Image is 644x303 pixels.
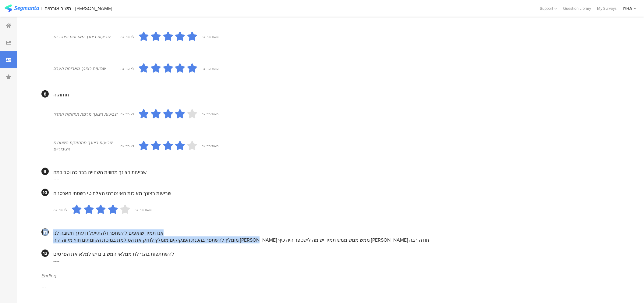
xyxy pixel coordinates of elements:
[53,229,615,236] div: אנו תמיד שואפים להשתפר ולהתייעל ודעתך חשובה לנו
[53,169,615,176] div: שביעות רצונך מחווית השהייה בבריכה וסביבתה
[53,65,120,72] div: שביעות רצונך מארוחת הערב
[41,189,49,196] div: 10
[53,34,120,40] div: שביעות רצונך מארוחת הצהריים
[41,284,615,291] div: ---
[41,250,49,257] div: 12
[120,34,134,39] div: לא מרוצה
[5,5,39,12] img: segmanta logo
[201,143,218,148] div: מאוד מרוצה
[623,5,632,11] div: IYHA
[53,258,615,265] div: ----
[201,34,218,39] div: מאוד מרוצה
[560,5,594,11] a: Question Library
[53,139,120,152] div: שביעות רצונך מתחזוקת השטחים הציבוריים
[53,111,120,117] div: שביעות רצונך מרמת תחזוקת החדר
[41,90,49,98] div: 8
[41,5,42,12] div: |
[53,176,615,183] div: ----
[41,272,615,279] div: Ending
[41,229,49,236] div: 11
[53,190,615,197] div: שביעות רצונך מאיכות האינטרנט האלחוטי בשטחי האכסניה
[53,251,615,258] div: להשתתפות בהגרלת ממלאי המשובים יש למלא את הפרטים
[41,168,49,175] div: 9
[120,112,134,117] div: לא מרוצה
[594,5,620,11] a: My Surveys
[201,112,218,117] div: מאוד מרוצה
[53,236,615,243] div: מומלץ להשתפר בהכנת הפנקיקים מומלץ לחזק את הסולמת במיטת הקומתים חוץ מי זה היה [PERSON_NAME] ממש ממ...
[134,207,151,212] div: מאוד מרוצה
[53,91,615,98] div: תחזוקה
[53,207,67,212] div: לא מרוצה
[201,66,218,71] div: מאוד מרוצה
[540,4,557,13] div: Support
[45,5,112,11] div: משוב אורחים - [PERSON_NAME]
[120,143,134,148] div: לא מרוצה
[120,66,134,71] div: לא מרוצה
